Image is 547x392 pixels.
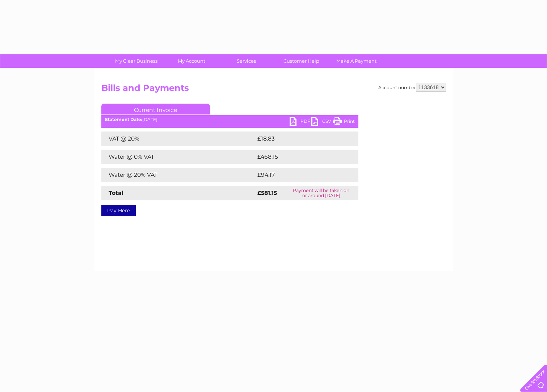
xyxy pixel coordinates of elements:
[101,168,256,182] td: Water @ 20% VAT
[101,132,256,146] td: VAT @ 20%
[272,54,331,68] a: Customer Help
[290,117,311,128] a: PDF
[311,117,333,128] a: CSV
[256,150,345,164] td: £468.15
[105,117,142,122] b: Statement Date:
[101,83,446,97] h2: Bills and Payments
[101,117,358,122] div: [DATE]
[101,150,256,164] td: Water @ 0% VAT
[216,54,276,68] a: Services
[101,205,136,216] a: Pay Here
[101,104,210,114] a: Current Invoice
[257,189,277,196] strong: £581.15
[327,54,386,68] a: Make A Payment
[378,83,446,92] div: Account number
[161,54,221,68] a: My Account
[333,117,355,128] a: Print
[106,54,166,68] a: My Clear Business
[109,189,123,196] strong: Total
[256,168,343,182] td: £94.17
[256,132,343,146] td: £18.83
[284,186,358,200] td: Payment will be taken on or around [DATE]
